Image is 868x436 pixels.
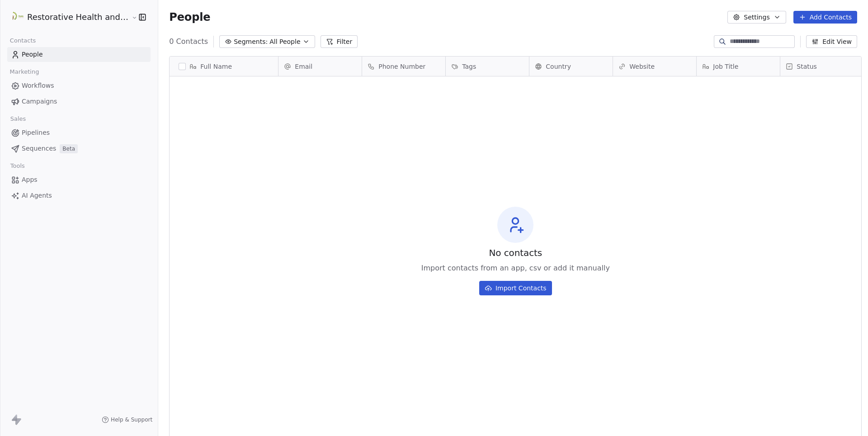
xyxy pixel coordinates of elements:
div: grid [170,76,278,418]
a: Import Contacts [479,277,552,295]
span: Contacts [6,34,40,47]
div: Email [278,57,362,76]
img: RHW_logo.png [13,12,24,23]
button: Settings [727,11,786,24]
span: Help & Support [111,416,152,423]
a: Pipelines [7,125,151,140]
span: Campaigns [22,97,57,106]
a: Campaigns [7,94,151,109]
span: Workflows [22,81,54,90]
button: Filter [321,35,358,48]
span: Import contacts from an app, csv or add it manually [421,263,610,274]
span: Sequences [22,144,56,153]
span: Phone Number [378,62,425,71]
span: All People [269,37,300,47]
button: Add Contacts [793,11,857,24]
span: People [22,50,43,59]
div: Tags [446,57,529,76]
span: Country [546,62,571,71]
div: Job Title [697,57,780,76]
a: SequencesBeta [7,141,151,156]
a: Help & Support [102,416,152,423]
a: People [7,47,151,62]
span: Status [797,62,817,71]
a: Apps [7,172,151,187]
a: AI Agents [7,188,151,203]
button: Restorative Health and Wellness [11,9,125,25]
span: Pipelines [22,128,50,137]
button: Edit View [806,35,857,48]
span: Tools [6,159,28,173]
div: Country [529,57,613,76]
span: AI Agents [22,191,52,200]
span: Job Title [713,62,738,71]
span: Website [629,62,655,71]
span: Beta [60,144,78,153]
div: Status [780,57,863,76]
span: Marketing [6,65,43,79]
span: Restorative Health and Wellness [27,11,129,23]
span: People [169,10,210,24]
span: Segments: [234,37,268,47]
div: Phone Number [362,57,445,76]
span: Email [295,62,312,71]
span: 0 Contacts [169,36,208,47]
a: Workflows [7,78,151,93]
span: Tags [462,62,476,71]
span: Full Name [200,62,232,71]
span: Apps [22,175,38,185]
div: Full Name [170,57,278,76]
span: Sales [6,112,30,126]
div: Website [613,57,696,76]
button: Import Contacts [479,281,552,295]
span: No contacts [489,246,542,259]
